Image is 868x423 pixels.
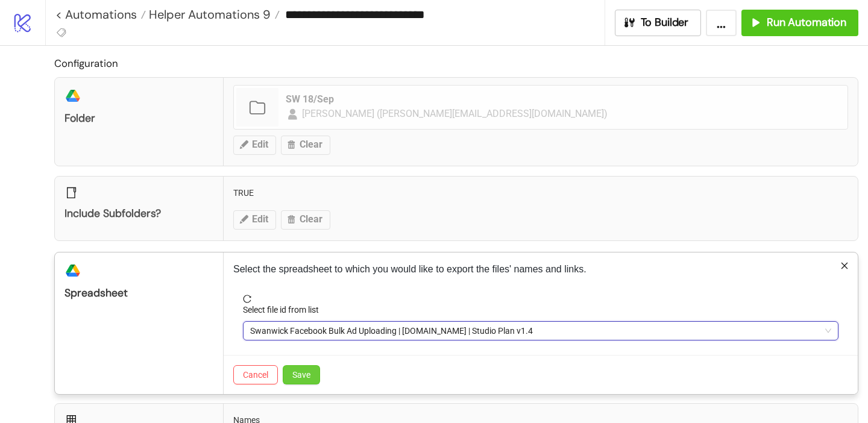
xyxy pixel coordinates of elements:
span: To Builder [641,16,689,30]
a: < Automations [55,8,146,20]
label: Select file id from list [243,303,327,316]
span: Cancel [243,370,268,380]
p: Select the spreadsheet to which you would like to export the files' names and links. [233,262,848,277]
h2: Configuration [54,55,858,71]
span: Swanwick Facebook Bulk Ad Uploading | Kitchn.io | Studio Plan v1.4 [250,322,831,340]
span: Run Automation [767,16,846,30]
button: ... [706,10,737,36]
button: Save [283,365,320,384]
a: Helper Automations 9 [146,8,280,20]
button: Run Automation [741,10,858,36]
span: close [840,262,849,270]
div: Spreadsheet [64,286,213,300]
span: Helper Automations 9 [146,7,271,22]
button: Cancel [233,365,278,384]
span: Save [292,370,310,380]
button: To Builder [615,10,702,36]
span: reload [243,295,838,303]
